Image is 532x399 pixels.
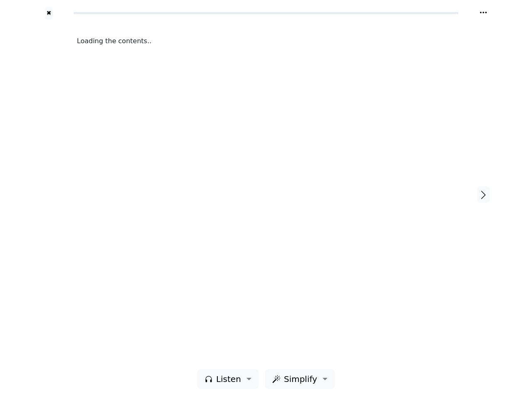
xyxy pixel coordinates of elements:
button: Listen [197,369,259,389]
button: Simplify [265,369,335,389]
span: Simplify [284,373,317,385]
span: Listen [216,373,241,385]
div: Loading the contents.. [77,36,455,46]
button: ✖ [45,7,52,20]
